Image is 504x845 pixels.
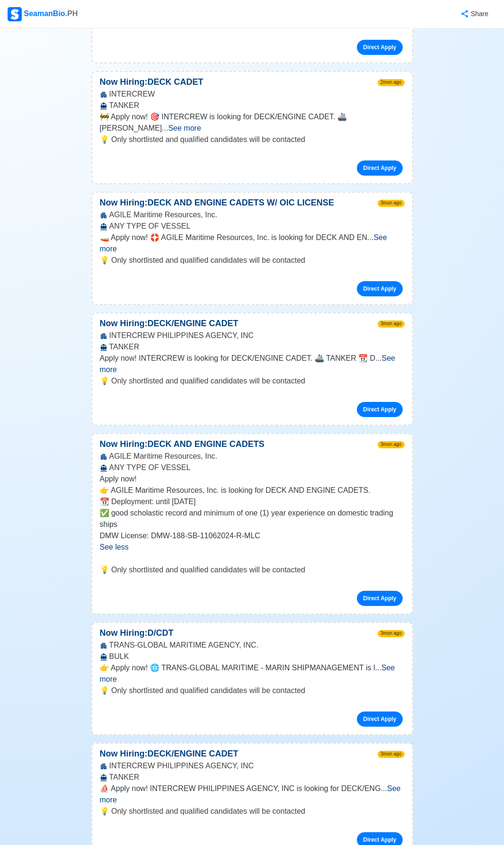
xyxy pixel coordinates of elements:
[378,751,404,758] span: 3mon ago
[100,530,405,542] p: DMW License: DMW-188-SB-11062024-R-MLC
[92,76,211,89] p: Now Hiring: DECK CADET
[357,281,402,296] a: Direct Apply
[100,485,405,496] p: 👉 AGILE Maritime Resources, Inc. is looking for DECK AND ENGINE CADETS.
[8,7,22,21] img: Logo
[168,124,201,132] span: See more
[100,233,387,253] span: ...
[92,196,342,209] p: Now Hiring: DECK AND ENGINE CADETS W/ OIC LICENSE
[100,473,405,485] p: Apply now!
[357,402,402,417] a: Direct Apply
[451,5,496,23] button: Share
[378,79,404,86] span: 2mon ago
[378,630,404,637] span: 3mon ago
[357,712,402,727] a: Direct Apply
[8,7,78,21] div: SeamanBio
[100,354,376,362] span: Apply now! INTERCREW is looking for DECK/ENGINE CADET. 🚢 TANKER 📆 D
[100,233,387,253] span: See more
[100,233,368,241] span: 🚤 Apply now! 🛟 AGILE Maritime Resources, Inc. is looking for DECK AND EN
[100,354,395,374] span: ...
[100,685,405,696] p: 💡 Only shortlisted and qualified candidates will be contacted
[100,507,405,530] p: ✅ good scholastic record and minimum of one (1) year experience on domestic trading ships
[357,40,402,55] a: Direct Apply
[100,564,405,576] p: 💡 Only shortlisted and qualified candidates will be contacted
[92,209,412,232] div: AGILE Maritime Resources, Inc. ANY TYPE OF VESSEL
[92,451,412,473] div: AGILE Maritime Resources, Inc. ANY TYPE OF VESSEL
[357,591,402,606] a: Direct Apply
[92,747,246,760] p: Now Hiring: DECK/ENGINE CADET
[92,317,246,330] p: Now Hiring: DECK/ENGINE CADET
[92,627,181,640] p: Now Hiring: D/CDT
[92,760,412,783] div: INTERCREW PHILIPPINES AGENCY, INC TANKER
[378,441,404,448] span: 3mon ago
[92,640,412,662] div: TRANS-GLOBAL MARITIME AGENCY, INC. BULK
[378,200,404,207] span: 3mon ago
[357,160,402,176] a: Direct Apply
[162,124,201,132] span: ...
[378,320,404,328] span: 3mon ago
[92,438,272,451] p: Now Hiring: DECK AND ENGINE CADETS
[100,496,405,507] p: 📆 Deployment: until [DATE]
[100,113,347,132] span: 🚧 Apply now! 🎯 INTERCREW is looking for DECK/ENGINE CADET. 🚢 [PERSON_NAME]
[100,375,405,387] p: 💡 Only shortlisted and qualified candidates will be contacted
[100,784,381,792] span: ⛵ Apply now! INTERCREW PHILIPPINES AGENCY, INC is looking for DECK/ENG
[100,134,405,145] p: 💡 Only shortlisted and qualified candidates will be contacted
[100,255,405,266] p: 💡 Only shortlisted and qualified candidates will be contacted
[92,89,412,111] div: INTERCREW TANKER
[65,9,78,18] span: .PH
[100,354,395,374] span: See more
[100,543,129,551] span: See less
[92,330,412,353] div: INTERCREW PHILIPPINES AGENCY, INC TANKER
[100,806,405,817] p: 💡 Only shortlisted and qualified candidates will be contacted
[100,664,375,672] span: 👉 Apply now! 🌐 TRANS-GLOBAL MARITIME - MARIN SHIPMANAGEMENT is l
